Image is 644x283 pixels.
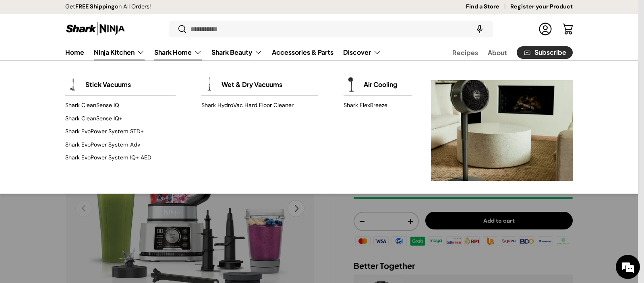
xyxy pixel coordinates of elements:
a: Subscribe [517,46,573,59]
p: Get on All Orders! [65,2,151,11]
nav: Primary [65,44,381,60]
summary: Ninja Kitchen [89,44,149,60]
nav: Secondary [433,44,573,60]
a: Home [65,44,84,60]
summary: Shark Home [149,44,207,60]
summary: Discover [338,44,386,60]
a: Accessories & Parts [272,44,333,60]
a: Register your Product [510,2,573,11]
a: About [488,45,507,60]
a: Find a Store [466,2,510,11]
strong: FREE Shipping [75,3,115,10]
speech-search-button: Search by voice [467,20,493,38]
summary: Shark Beauty [207,44,267,60]
span: Subscribe [534,49,566,56]
img: Shark Ninja Philippines [65,21,126,37]
a: Recipes [452,45,478,60]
